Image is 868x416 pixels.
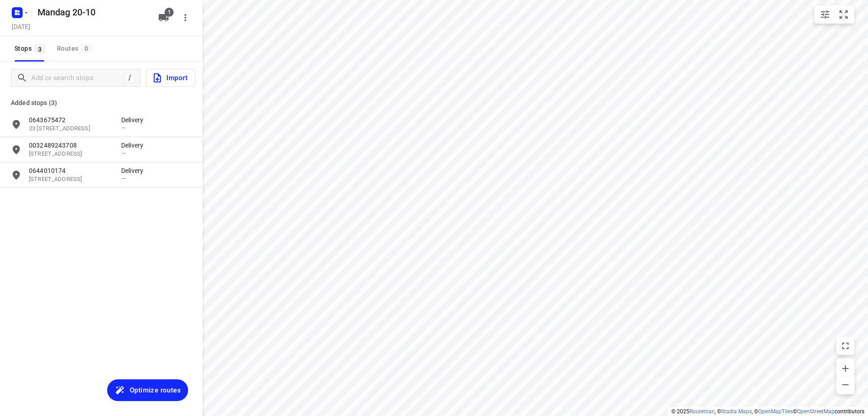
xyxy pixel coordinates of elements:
[29,124,112,133] p: 23 Doctor Colijnstraat, 5142 TH, Waalwijk, NL
[14,43,48,54] span: Stops
[721,408,752,415] a: Stadia Maps
[29,141,112,150] p: 0032489243708
[121,166,148,175] p: Delivery
[29,115,112,124] p: 0643675472
[758,408,793,415] a: OpenMapTiles
[121,124,126,131] span: —
[176,9,194,27] button: More
[81,43,92,53] span: 0
[121,115,148,124] p: Delivery
[141,69,195,87] a: Import
[34,5,151,19] h5: Rename
[121,175,126,182] span: —
[29,150,112,158] p: 7 Aalbessenlaan, 8400, Oostende, BE
[797,408,835,415] a: OpenStreetMap
[57,43,94,54] div: Routes
[121,150,126,157] span: —
[814,5,854,24] div: small contained button group
[835,5,853,24] button: Fit zoom
[152,72,188,84] span: Import
[146,69,195,87] button: Import
[816,5,834,24] button: Map settings
[107,379,188,401] button: Optimize routes
[165,8,174,17] span: 1
[125,73,135,83] div: /
[29,166,112,175] p: 0644010174
[121,141,148,150] p: Delivery
[155,9,173,27] button: 1
[671,408,864,415] li: © 2025 , © , © © contributors
[34,44,45,53] span: 3
[130,384,181,396] span: Optimize routes
[689,408,715,415] a: Routetitan
[29,175,112,184] p: 18 Tuinbouwstraat, 2300, Turnhout, BE
[8,21,34,32] h5: Project date
[11,97,192,108] p: Added stops (3)
[31,71,125,85] input: Add or search stops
